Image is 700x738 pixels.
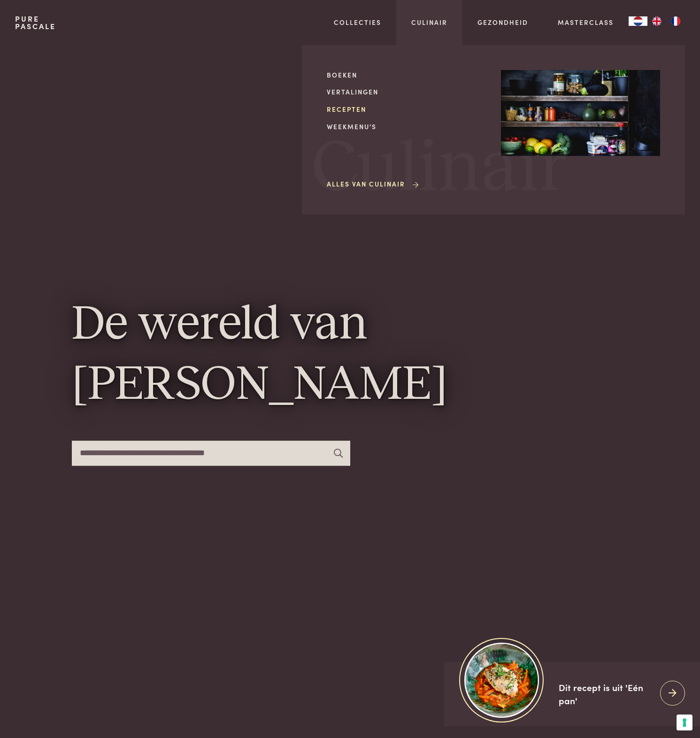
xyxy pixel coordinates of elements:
[647,16,685,26] ul: Language list
[501,70,660,156] img: Culinair
[629,16,647,26] a: NL
[629,16,647,26] div: Language
[327,70,486,80] a: Boeken
[666,16,685,26] a: FR
[647,16,666,26] a: EN
[559,681,653,707] div: Dit recept is uit 'Eén pan'
[444,662,700,726] a: https://admin.purepascale.com/wp-content/uploads/2025/08/home_recept_link.jpg Dit recept is uit '...
[327,104,486,114] a: Recepten
[334,17,381,27] a: Collecties
[327,122,486,132] a: Weekmenu's
[72,296,628,416] h1: De wereld van [PERSON_NAME]
[327,179,420,189] a: Alles van Culinair
[411,17,447,27] a: Culinair
[327,87,486,97] a: Vertalingen
[677,715,692,730] button: Uw voorkeuren voor toestemming voor trackingtechnologieën
[558,17,614,27] a: Masterclass
[629,16,685,26] aside: Language selected: Nederlands
[15,15,56,30] a: PurePascale
[477,17,528,27] a: Gezondheid
[312,133,567,205] span: Culinair
[464,643,539,717] img: https://admin.purepascale.com/wp-content/uploads/2025/08/home_recept_link.jpg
